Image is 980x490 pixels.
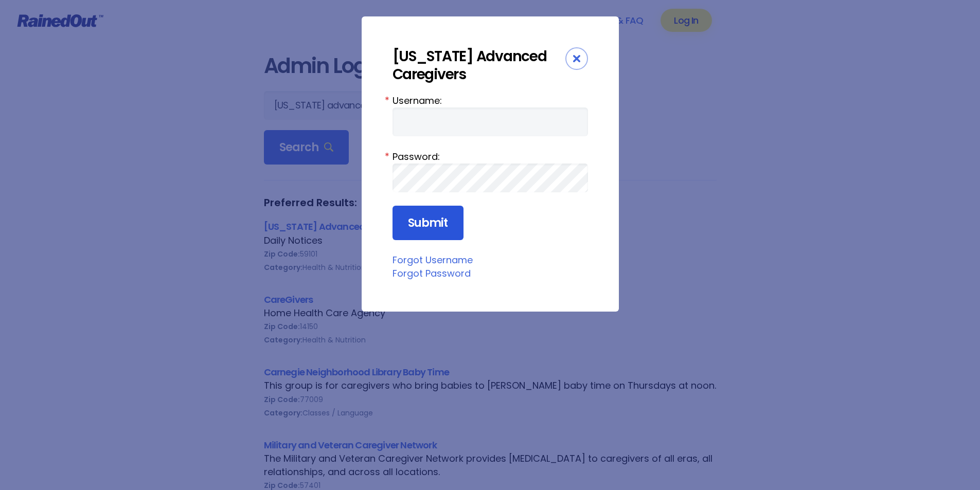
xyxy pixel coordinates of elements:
a: Forgot Password [393,267,471,280]
a: Forgot Username [393,253,473,266]
label: Username: [393,94,588,107]
input: Submit [393,206,464,241]
div: [US_STATE] Advanced Caregivers [393,47,565,83]
label: Password: [393,150,588,164]
div: Close [565,47,588,70]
